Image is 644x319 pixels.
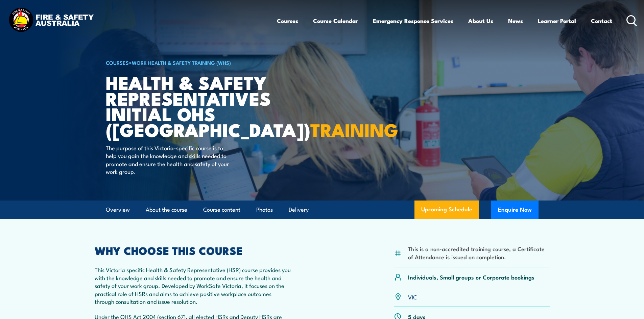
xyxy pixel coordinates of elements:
a: Course content [203,201,240,219]
a: Upcoming Schedule [414,201,479,219]
h2: WHY CHOOSE THIS COURSE [95,245,292,255]
a: Learner Portal [538,12,576,30]
a: Photos [256,201,273,219]
a: Course Calendar [313,12,358,30]
h1: Health & Safety Representatives Initial OHS ([GEOGRAPHIC_DATA]) [106,74,273,137]
strong: TRAINING [310,115,398,143]
a: Overview [106,201,130,219]
a: About Us [468,12,493,30]
button: Enquire Now [491,201,539,219]
li: This is a non-accredited training course, a Certificate of Attendance is issued on completion. [408,245,550,261]
a: Emergency Response Services [373,12,453,30]
a: COURSES [106,59,129,66]
a: Work Health & Safety Training (WHS) [132,59,231,66]
p: This Victoria specific Health & Safety Representative (HSR) course provides you with the knowledg... [95,266,292,305]
a: Courses [277,12,298,30]
a: News [508,12,523,30]
p: Individuals, Small groups or Corporate bookings [408,273,534,281]
a: Delivery [289,201,309,219]
a: VIC [408,293,417,301]
a: Contact [591,12,612,30]
p: The purpose of this Victoria-specific course is to help you gain the knowledge and skills needed ... [106,144,229,176]
a: About the course [146,201,187,219]
h6: > [106,58,273,67]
